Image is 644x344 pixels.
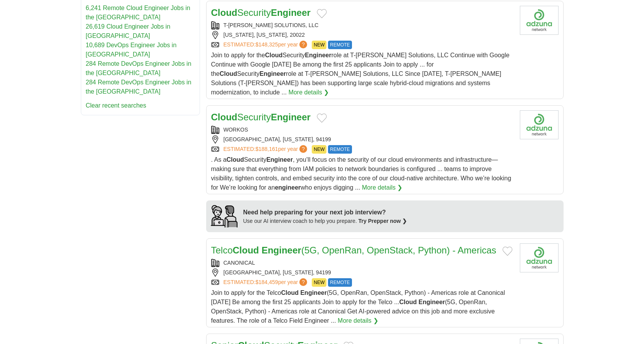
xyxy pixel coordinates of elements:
a: ESTIMATED:$148,325per year? [224,41,309,49]
button: Add to favorite jobs [317,9,327,18]
span: ? [299,145,307,153]
strong: Engineer [261,245,301,255]
a: More details ❯ [362,183,403,192]
span: ? [299,278,307,286]
strong: Cloud [265,52,282,58]
div: T-[PERSON_NAME] SOLUTIONS, LLC [211,21,514,29]
span: $188,161 [255,146,278,152]
a: More details ❯ [289,88,329,97]
strong: Engineer [300,289,326,296]
img: Company logo [520,243,559,272]
a: 284 Remote DevOps Engineer Jobs in the [GEOGRAPHIC_DATA] [86,79,191,95]
strong: Cloud [399,299,417,305]
span: ? [299,41,307,48]
a: CloudSecurityEngineer [211,112,311,122]
a: ESTIMATED:$188,161per year? [224,145,309,154]
div: [GEOGRAPHIC_DATA], [US_STATE], 94199 [211,269,514,277]
div: Need help preparing for your next job interview? [243,208,407,217]
span: NEW [312,41,326,49]
img: Company logo [520,6,559,35]
strong: Cloud [211,7,237,18]
div: WORKOS [211,126,514,134]
strong: Engineer [271,112,311,122]
div: [US_STATE], [US_STATE], 20022 [211,31,514,39]
strong: Engineer [419,299,445,305]
span: NEW [312,145,326,154]
a: More details ❯ [338,316,378,325]
strong: Engineer [266,156,293,163]
button: Add to favorite jobs [502,246,512,256]
span: $148,325 [255,41,278,48]
a: 26,619 Cloud Engineer Jobs in [GEOGRAPHIC_DATA] [86,23,171,39]
div: [GEOGRAPHIC_DATA], [US_STATE], 94199 [211,135,514,144]
strong: Engineer [271,7,311,18]
strong: Cloud [227,156,244,163]
div: Use our AI interview coach to help you prepare. [243,217,407,225]
strong: engineer [275,184,301,191]
div: CANONICAL [211,259,514,267]
strong: Cloud [220,70,237,77]
span: Join to apply for the Security role at T-[PERSON_NAME] Solutions, LLC Continue with Google Contin... [211,52,510,96]
span: . As a Security , you’ll focus on the security of our cloud environments and infrastructure—makin... [211,156,511,191]
span: REMOTE [328,278,352,287]
a: TelcoCloud Engineer(5G, OpenRan, OpenStack, Python) - Americas [211,245,497,255]
span: NEW [312,278,326,287]
span: REMOTE [328,145,352,154]
strong: Cloud [233,245,259,255]
span: $184,459 [255,279,278,285]
a: 10,689 DevOps Engineer Jobs in [GEOGRAPHIC_DATA] [86,42,177,58]
strong: Engineer [305,52,331,58]
strong: Engineer [260,70,286,77]
a: CloudSecurityEngineer [211,7,311,18]
img: Company logo [520,110,559,139]
strong: Cloud [281,289,299,296]
strong: Cloud [211,112,237,122]
span: Join to apply for the Telco (5G, OpenRan, OpenStack, Python) - Americas role at Canonical [DATE] ... [211,289,505,324]
a: 6,241 Remote Cloud Engineer Jobs in the [GEOGRAPHIC_DATA] [86,5,190,21]
a: Try Prepper now ❯ [359,218,407,224]
a: ESTIMATED:$184,459per year? [224,278,309,287]
a: Clear recent searches [86,102,147,109]
span: REMOTE [328,41,352,49]
a: 284 Remote DevOps Engineer Jobs in the [GEOGRAPHIC_DATA] [86,60,191,76]
button: Add to favorite jobs [317,113,327,123]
